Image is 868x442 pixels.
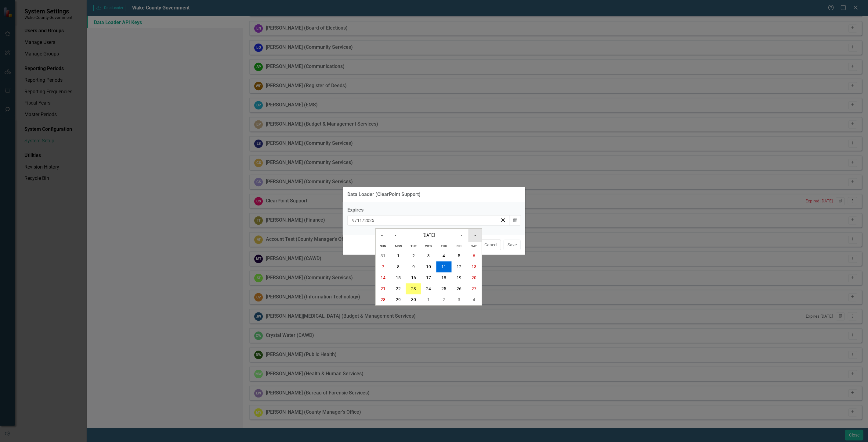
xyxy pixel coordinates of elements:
[457,275,461,280] abbr: September 19, 2025
[376,229,389,242] button: «
[457,264,461,269] abbr: September 12, 2025
[352,217,355,223] input: mm
[396,297,401,302] abbr: September 29, 2025
[457,244,461,248] abbr: Friday
[468,229,482,242] button: »
[441,275,446,280] abbr: September 18, 2025
[411,297,416,302] abbr: September 30, 2025
[411,286,416,291] abbr: September 23, 2025
[410,244,417,248] abbr: Tuesday
[472,286,477,291] abbr: September 27, 2025
[376,250,391,261] button: August 31, 2025
[380,244,386,248] abbr: Sunday
[403,229,455,242] button: [DATE]
[467,261,482,272] button: September 13, 2025
[421,283,436,294] button: September 24, 2025
[473,253,476,258] abbr: September 6, 2025
[421,294,436,305] button: October 1, 2025
[436,261,451,272] button: September 11, 2025
[397,253,400,258] abbr: September 1, 2025
[436,250,451,261] button: September 4, 2025
[425,244,432,248] abbr: Wednesday
[436,283,451,294] button: September 25, 2025
[396,286,401,291] abbr: September 22, 2025
[426,264,431,269] abbr: September 10, 2025
[347,192,421,197] div: Data Loader (ClearPoint Support)
[406,294,421,305] button: September 30, 2025
[451,283,467,294] button: September 26, 2025
[472,264,477,269] abbr: September 13, 2025
[347,207,521,214] div: Expires
[428,253,430,258] abbr: September 3, 2025
[397,264,400,269] abbr: September 8, 2025
[364,217,374,223] input: yyyy
[412,253,415,258] abbr: September 2, 2025
[406,283,421,294] button: September 23, 2025
[467,294,482,305] button: October 4, 2025
[451,250,467,261] button: September 5, 2025
[389,229,403,242] button: ‹
[376,261,391,272] button: September 7, 2025
[357,217,362,223] input: dd
[411,275,416,280] abbr: September 16, 2025
[376,283,391,294] button: September 21, 2025
[362,218,364,223] span: /
[472,275,477,280] abbr: September 20, 2025
[457,286,461,291] abbr: September 26, 2025
[406,261,421,272] button: September 9, 2025
[426,275,431,280] abbr: September 17, 2025
[391,261,406,272] button: September 8, 2025
[467,250,482,261] button: September 6, 2025
[451,261,467,272] button: September 12, 2025
[504,240,521,250] button: Save
[406,250,421,261] button: September 2, 2025
[458,297,460,302] abbr: October 3, 2025
[451,272,467,283] button: September 19, 2025
[421,272,436,283] button: September 17, 2025
[480,240,501,250] button: Cancel
[391,294,406,305] button: September 29, 2025
[473,297,476,302] abbr: October 4, 2025
[443,253,445,258] abbr: September 4, 2025
[376,272,391,283] button: September 14, 2025
[391,272,406,283] button: September 15, 2025
[391,250,406,261] button: September 1, 2025
[471,244,477,248] abbr: Saturday
[426,286,431,291] abbr: September 24, 2025
[421,261,436,272] button: September 10, 2025
[436,272,451,283] button: September 18, 2025
[441,244,447,248] abbr: Thursday
[395,244,402,248] abbr: Monday
[455,229,468,242] button: ›
[381,286,386,291] abbr: September 21, 2025
[421,250,436,261] button: September 3, 2025
[381,275,386,280] abbr: September 14, 2025
[441,264,446,269] abbr: September 11, 2025
[412,264,415,269] abbr: September 9, 2025
[391,283,406,294] button: September 22, 2025
[376,294,391,305] button: September 28, 2025
[443,297,445,302] abbr: October 2, 2025
[422,233,435,238] span: [DATE]
[381,253,386,258] abbr: August 31, 2025
[355,218,357,223] span: /
[441,286,446,291] abbr: September 25, 2025
[406,272,421,283] button: September 16, 2025
[436,294,451,305] button: October 2, 2025
[428,297,430,302] abbr: October 1, 2025
[467,272,482,283] button: September 20, 2025
[396,275,401,280] abbr: September 15, 2025
[458,253,460,258] abbr: September 5, 2025
[467,283,482,294] button: September 27, 2025
[451,294,467,305] button: October 3, 2025
[381,297,386,302] abbr: September 28, 2025
[382,264,385,269] abbr: September 7, 2025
